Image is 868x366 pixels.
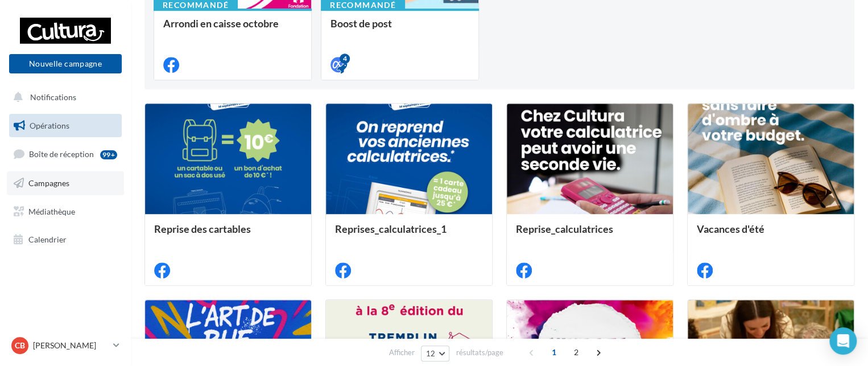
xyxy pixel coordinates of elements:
span: Opérations [30,121,69,130]
a: Boîte de réception99+ [7,142,124,166]
div: Reprise_calculatrices [516,223,664,246]
div: Boost de post [330,18,469,40]
span: Afficher [389,347,415,358]
a: Campagnes [7,171,124,195]
div: 4 [340,54,350,64]
span: 1 [545,343,563,361]
button: Nouvelle campagne [9,54,122,73]
span: Campagnes [28,178,69,188]
div: 99+ [100,150,117,159]
button: 12 [421,346,450,361]
span: Notifications [30,92,76,102]
span: Boîte de réception [29,149,94,159]
div: Reprises_calculatrices_1 [335,223,483,246]
a: Médiathèque [7,200,124,224]
a: Calendrier [7,228,124,252]
span: résultats/page [456,347,503,358]
div: Arrondi en caisse octobre [163,18,302,40]
span: Médiathèque [28,206,75,216]
a: Opérations [7,114,124,138]
span: CB [15,340,25,351]
span: 2 [567,343,585,361]
div: Reprise des cartables [154,223,302,246]
button: Notifications [7,85,119,109]
span: Calendrier [28,235,67,244]
p: [PERSON_NAME] [33,340,109,351]
div: Vacances d'été [697,223,845,246]
a: CB [PERSON_NAME] [9,335,122,356]
span: 12 [426,349,436,358]
div: Open Intercom Messenger [829,327,857,355]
